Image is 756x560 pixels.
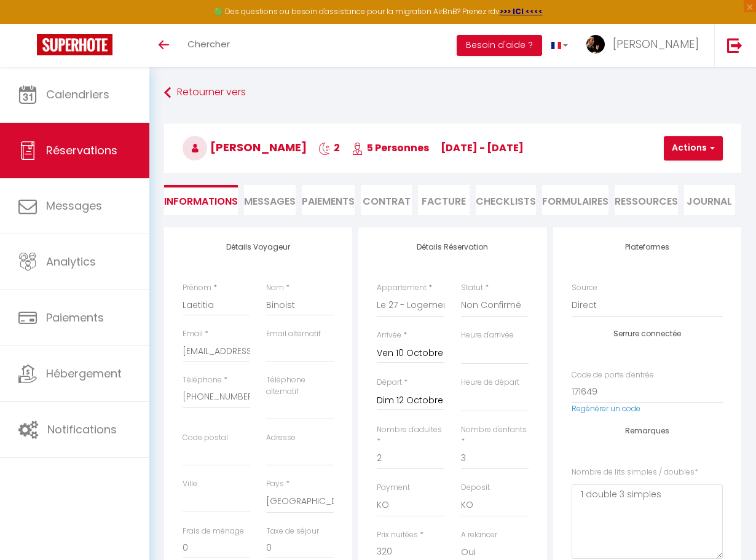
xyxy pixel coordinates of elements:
[476,185,536,215] li: CHECKLISTS
[572,369,654,381] label: Code de porte d'entrée
[461,377,519,388] label: Heure de départ
[183,243,334,251] h4: Détails Voyageur
[542,185,608,215] li: FORMULAIRES
[377,424,442,436] label: Nombre d'adultes
[418,185,469,215] li: Facture
[457,35,542,56] button: Besoin d'aide ?
[572,467,698,478] label: Nombre de lits simples / doubles
[266,432,296,444] label: Adresse
[377,282,427,294] label: Appartement
[500,6,543,17] a: >>> ICI <<<<
[318,141,340,155] span: 2
[178,24,239,67] a: Chercher
[266,374,334,398] label: Téléphone alternatif
[164,185,238,215] li: Informations
[377,329,401,341] label: Arrivée
[46,143,117,158] span: Réservations
[664,136,723,160] button: Actions
[572,403,640,414] a: Regénérer un code
[377,243,528,251] h4: Détails Réservation
[352,141,429,155] span: 5 Personnes
[302,185,355,215] li: Paiements
[183,478,197,490] label: Ville
[183,374,222,386] label: Téléphone
[577,24,714,67] a: ... [PERSON_NAME]
[572,282,597,294] label: Source
[361,185,412,215] li: Contrat
[244,194,296,208] span: Messages
[461,282,483,294] label: Statut
[613,36,699,52] span: [PERSON_NAME]
[266,478,284,490] label: Pays
[572,243,723,251] h4: Plateformes
[266,328,321,340] label: Email alternatif
[187,37,230,50] span: Chercher
[461,424,527,436] label: Nombre d'enfants
[377,377,402,388] label: Départ
[164,82,741,104] a: Retourner vers
[183,432,228,444] label: Code postal
[183,526,244,537] label: Frais de ménage
[377,482,410,494] label: Payment
[461,329,514,341] label: Heure d'arrivée
[37,34,112,55] img: Super Booking
[572,329,723,338] h4: Serrure connectée
[183,328,203,340] label: Email
[266,526,319,537] label: Taxe de séjour
[586,35,605,53] img: ...
[183,282,211,294] label: Prénom
[46,310,104,325] span: Paiements
[684,185,735,215] li: Journal
[461,482,490,494] label: Deposit
[266,282,284,294] label: Nom
[47,422,117,437] span: Notifications
[377,529,418,541] label: Prix nuitées
[46,198,102,213] span: Messages
[46,366,122,381] span: Hébergement
[727,37,742,53] img: logout
[615,185,678,215] li: Ressources
[461,529,497,541] label: A relancer
[46,254,96,269] span: Analytics
[46,87,109,102] span: Calendriers
[572,427,723,435] h4: Remarques
[183,140,307,155] span: [PERSON_NAME]
[441,141,524,155] span: [DATE] - [DATE]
